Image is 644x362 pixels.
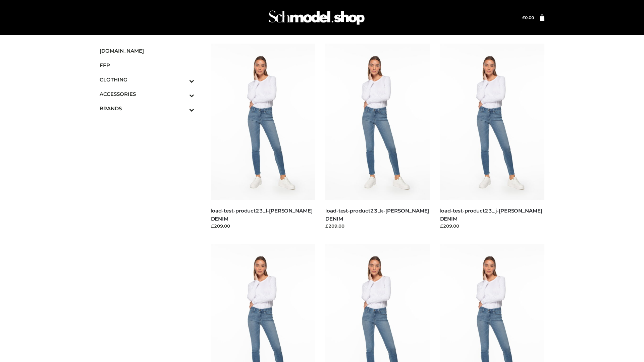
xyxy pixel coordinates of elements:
button: Toggle Submenu [171,101,194,116]
a: load-test-product23_k-[PERSON_NAME] DENIM [325,207,429,222]
div: £209.00 [211,223,316,229]
img: Schmodel Admin 964 [266,4,367,31]
span: CLOTHING [100,76,194,83]
div: £209.00 [440,223,545,229]
a: CLOTHINGToggle Submenu [100,72,194,87]
span: ACCESSORIES [100,90,194,98]
a: BRANDSToggle Submenu [100,101,194,116]
a: ACCESSORIESToggle Submenu [100,87,194,101]
span: BRANDS [100,105,194,112]
span: [DOMAIN_NAME] [100,47,194,55]
a: FFP [100,58,194,72]
button: Toggle Submenu [171,87,194,101]
a: £0.00 [522,15,534,20]
span: FFP [100,61,194,69]
a: load-test-product23_l-[PERSON_NAME] DENIM [211,207,313,222]
a: load-test-product23_j-[PERSON_NAME] DENIM [440,207,542,222]
a: [DOMAIN_NAME] [100,44,194,58]
button: Toggle Submenu [171,72,194,87]
span: £ [522,15,525,20]
bdi: 0.00 [522,15,534,20]
div: £209.00 [325,223,430,229]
